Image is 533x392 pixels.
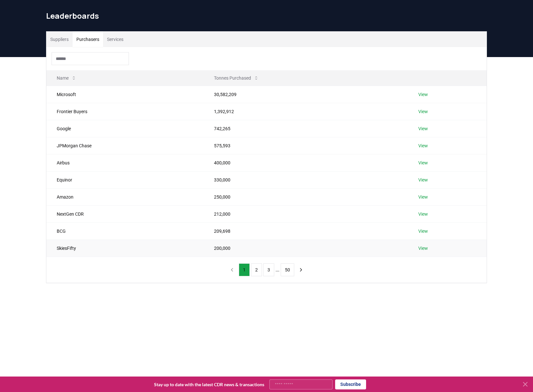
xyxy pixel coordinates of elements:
[46,11,487,21] h1: Leaderboards
[204,154,408,171] td: 400,000
[418,245,428,251] a: View
[46,86,204,103] td: Microsoft
[204,137,408,154] td: 575,593
[204,188,408,205] td: 250,000
[276,266,279,274] li: ...
[204,120,408,137] td: 742,265
[418,142,428,149] a: View
[418,91,428,98] a: View
[418,125,428,132] a: View
[263,263,274,276] button: 3
[239,263,250,276] button: 1
[204,222,408,240] td: 209,698
[296,263,306,276] button: next page
[204,205,408,222] td: 212,000
[418,108,428,115] a: View
[46,188,204,205] td: Amazon
[418,194,428,200] a: View
[103,32,127,47] button: Services
[46,240,204,257] td: SkiesFifty
[52,72,82,84] button: Name
[204,171,408,188] td: 330,000
[46,171,204,188] td: Equinor
[418,177,428,183] a: View
[46,32,73,47] button: Suppliers
[46,103,204,120] td: Frontier Buyers
[204,240,408,257] td: 200,000
[418,211,428,217] a: View
[46,120,204,137] td: Google
[281,263,294,276] button: 50
[251,263,262,276] button: 2
[204,86,408,103] td: 30,582,209
[418,228,428,234] a: View
[73,32,103,47] button: Purchasers
[418,160,428,166] a: View
[46,205,204,222] td: NextGen CDR
[46,222,204,240] td: BCG
[46,137,204,154] td: JPMorgan Chase
[204,103,408,120] td: 1,392,912
[209,72,264,84] button: Tonnes Purchased
[46,154,204,171] td: Airbus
